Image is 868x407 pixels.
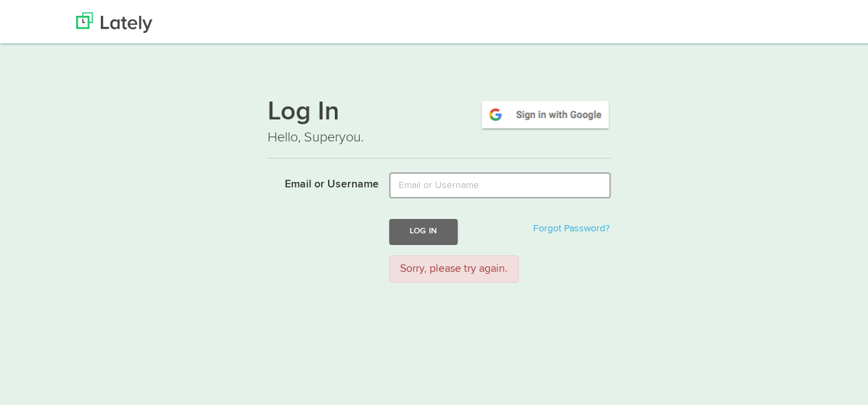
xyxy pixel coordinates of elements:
input: Email or Username [389,170,611,196]
div: Sorry, please try again. [389,253,519,281]
h1: Log In [268,97,611,126]
img: google-signin.png [480,97,611,128]
button: Log In [389,217,458,242]
p: Hello, Superyou. [268,126,611,146]
label: Email or Username [257,170,379,191]
a: Forgot Password? [533,222,609,231]
img: Lately [76,10,152,31]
